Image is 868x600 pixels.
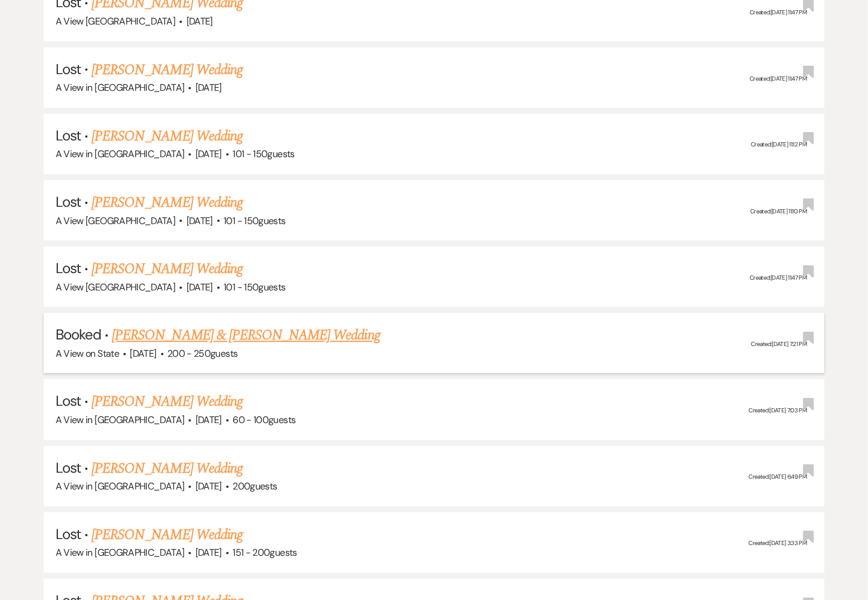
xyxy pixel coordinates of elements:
[56,281,176,293] span: A View [GEOGRAPHIC_DATA]
[233,414,295,426] span: 60 - 100 guests
[56,215,176,227] span: A View [GEOGRAPHIC_DATA]
[91,391,243,412] a: [PERSON_NAME] Wedding
[195,81,222,94] span: [DATE]
[748,406,806,414] span: Created: [DATE] 7:03 PM
[56,259,81,277] span: Lost
[56,347,119,360] span: A View on State
[56,391,81,410] span: Lost
[195,414,222,426] span: [DATE]
[750,274,806,281] span: Created: [DATE] 11:47 PM
[195,480,222,492] span: [DATE]
[56,458,81,477] span: Lost
[233,546,297,559] span: 151 - 200 guests
[56,480,185,492] span: A View in [GEOGRAPHIC_DATA]
[91,258,243,280] a: [PERSON_NAME] Wedding
[56,414,185,426] span: A View in [GEOGRAPHIC_DATA]
[91,458,243,479] a: [PERSON_NAME] Wedding
[130,347,156,360] span: [DATE]
[195,148,222,160] span: [DATE]
[751,340,806,348] span: Created: [DATE] 7:21 PM
[187,281,213,293] span: [DATE]
[224,215,285,227] span: 101 - 150 guests
[750,74,806,82] span: Created: [DATE] 11:47 PM
[233,148,294,160] span: 101 - 150 guests
[187,15,213,27] span: [DATE]
[751,141,806,149] span: Created: [DATE] 11:12 PM
[56,148,185,160] span: A View in [GEOGRAPHIC_DATA]
[91,59,243,81] a: [PERSON_NAME] Wedding
[56,192,81,211] span: Lost
[56,60,81,78] span: Lost
[224,281,285,293] span: 101 - 150 guests
[91,524,243,546] a: [PERSON_NAME] Wedding
[748,540,806,547] span: Created: [DATE] 3:33 PM
[750,207,806,215] span: Created: [DATE] 11:10 PM
[187,215,213,227] span: [DATE]
[56,546,185,559] span: A View in [GEOGRAPHIC_DATA]
[167,347,237,360] span: 200 - 250 guests
[56,525,81,543] span: Lost
[56,15,176,27] span: A View [GEOGRAPHIC_DATA]
[233,480,277,492] span: 200 guests
[112,325,380,346] a: [PERSON_NAME] & [PERSON_NAME] Wedding
[750,8,806,16] span: Created: [DATE] 11:47 PM
[748,473,806,480] span: Created: [DATE] 6:49 PM
[91,125,243,147] a: [PERSON_NAME] Wedding
[56,81,185,94] span: A View in [GEOGRAPHIC_DATA]
[56,325,101,344] span: Booked
[56,126,81,145] span: Lost
[91,192,243,213] a: [PERSON_NAME] Wedding
[195,546,222,559] span: [DATE]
